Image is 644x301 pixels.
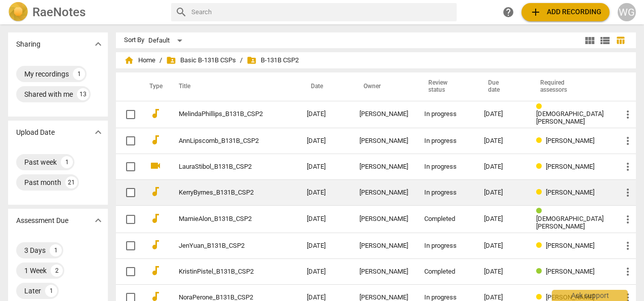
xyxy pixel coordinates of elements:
[582,33,597,48] button: Tile view
[179,189,270,197] a: KerryByrnes_B131B_CSP2
[92,214,104,227] span: expand_more
[179,163,270,171] a: LauraStibol_B131B_CSP2
[166,55,236,65] span: Basic B-131B CSPs
[546,189,594,196] span: [PERSON_NAME]
[622,240,634,252] span: more_vert
[622,161,634,173] span: more_vert
[424,137,468,145] div: In progress
[476,72,528,101] th: Due date
[536,293,546,301] span: Review status: in progress
[16,39,41,50] p: Sharing
[299,233,351,259] td: [DATE]
[536,163,546,170] span: Review status: in progress
[424,189,468,197] div: In progress
[61,156,73,168] div: 1
[484,110,520,118] div: [DATE]
[484,215,520,223] div: [DATE]
[546,268,594,275] span: [PERSON_NAME]
[124,55,134,65] span: home
[45,285,57,297] div: 1
[546,163,594,170] span: [PERSON_NAME]
[499,3,517,21] a: Help
[299,101,351,128] td: [DATE]
[618,3,636,21] button: WG
[24,89,73,99] div: Shared with me
[149,265,162,277] span: audiotrack
[92,38,104,50] span: expand_more
[299,154,351,180] td: [DATE]
[536,110,603,125] span: [DEMOGRAPHIC_DATA][PERSON_NAME]
[50,244,62,256] div: 1
[8,2,28,22] img: Logo
[299,128,351,154] td: [DATE]
[179,110,270,118] a: MelindaPhillips_B131B_CSP2
[141,72,167,101] th: Type
[24,266,47,276] div: 1 Week
[16,215,68,226] p: Assessment Due
[424,110,468,118] div: In progress
[359,189,408,197] div: [PERSON_NAME]
[530,6,542,18] span: add
[359,137,408,145] div: [PERSON_NAME]
[240,57,243,64] span: /
[536,137,546,144] span: Review status: in progress
[149,212,162,224] span: audiotrack
[597,33,613,48] button: List view
[359,268,408,276] div: [PERSON_NAME]
[622,186,634,199] span: more_vert
[528,72,614,101] th: Required assessors
[167,72,299,101] th: Title
[175,6,187,18] span: search
[484,242,520,250] div: [DATE]
[536,207,546,215] span: Review status: completed
[73,68,85,80] div: 1
[484,163,520,171] div: [DATE]
[65,176,77,189] div: 21
[351,72,416,101] th: Owner
[359,215,408,223] div: [PERSON_NAME]
[416,72,476,101] th: Review status
[124,36,144,44] div: Sort By
[24,286,41,296] div: Later
[546,242,594,249] span: [PERSON_NAME]
[24,69,69,79] div: My recordings
[91,213,106,228] button: Show more
[77,88,89,100] div: 13
[247,55,299,65] span: B-131B CSP2
[299,180,351,206] td: [DATE]
[536,189,546,196] span: Review status: in progress
[8,2,163,22] a: LogoRaeNotes
[424,215,468,223] div: Completed
[24,245,46,255] div: 3 Days
[51,265,63,277] div: 2
[149,134,162,146] span: audiotrack
[16,127,55,138] p: Upload Date
[530,6,601,18] span: Add recording
[24,177,61,187] div: Past month
[149,239,162,251] span: audiotrack
[92,126,104,138] span: expand_more
[149,185,162,198] span: audiotrack
[166,55,176,65] span: folder_shared
[299,72,351,101] th: Date
[584,34,596,47] span: view_module
[159,57,162,64] span: /
[91,36,106,52] button: Show more
[247,55,257,65] span: folder_shared
[536,268,546,275] span: Review status: completed
[424,242,468,250] div: In progress
[552,290,628,301] div: Ask support
[179,268,270,276] a: KristinPistel_B131B_CSP2
[622,135,634,147] span: more_vert
[299,206,351,233] td: [DATE]
[359,110,408,118] div: [PERSON_NAME]
[536,242,546,249] span: Review status: in progress
[179,137,270,145] a: AnnLipscomb_B131B_CSP2
[546,293,594,301] span: [PERSON_NAME]
[149,160,162,172] span: videocam
[622,266,634,278] span: more_vert
[91,125,106,140] button: Show more
[536,215,603,230] span: [DEMOGRAPHIC_DATA][PERSON_NAME]
[149,107,162,120] span: audiotrack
